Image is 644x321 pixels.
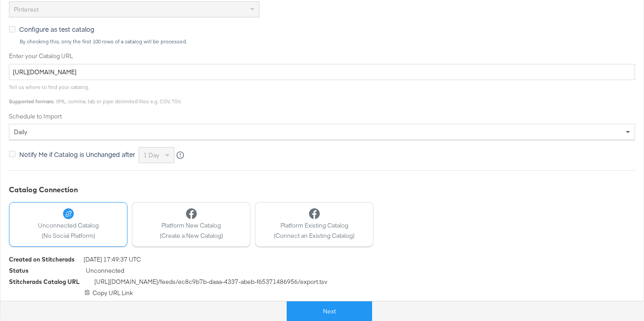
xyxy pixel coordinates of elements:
span: [URL][DOMAIN_NAME] /feeds/ ec8c9b7b-daaa-4337-abeb-f65371486956 /export.tsv [94,278,327,289]
div: Status [9,266,29,275]
span: Platform New Catalog [160,221,223,230]
strong: Supported formats [9,98,54,105]
label: Schedule to Import [9,112,635,121]
span: [DATE] 17:49:37 UTC [84,255,141,266]
span: (Create a New Catalog) [160,232,223,240]
span: Unconnected Catalog [38,221,99,230]
div: By checking this, only the first 100 rows of a catalog will be processed. [19,38,635,45]
div: Catalog Connection [9,185,635,195]
span: Configure as test catalog [19,25,94,34]
span: Notify Me if Catalog is Unchanged after [19,150,135,159]
span: daily [14,128,27,136]
button: Unconnected Catalog(No Social Platform) [9,202,127,247]
div: Created on Stitcherads [9,255,75,264]
span: 1 day [144,151,159,159]
label: Enter your Catalog URL [9,52,635,60]
span: (Connect an Existing Catalog) [274,232,355,240]
button: Platform Existing Catalog(Connect an Existing Catalog) [255,202,373,247]
button: Platform New Catalog(Create a New Catalog) [132,202,250,247]
input: Enter Catalog URL, e.g. http://www.example.com/products.xml [9,64,635,80]
span: (No Social Platform) [38,232,99,240]
span: Pinterest [14,5,38,13]
div: Copy URL Link [9,289,635,297]
span: Tell us where to find your catalog. : XML, comma, tab or pipe delimited files e.g. CSV, TSV. [9,84,181,105]
div: Stitcherads Catalog URL [9,278,80,286]
span: Platform Existing Catalog [274,221,355,230]
span: Unconnected [86,266,124,278]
